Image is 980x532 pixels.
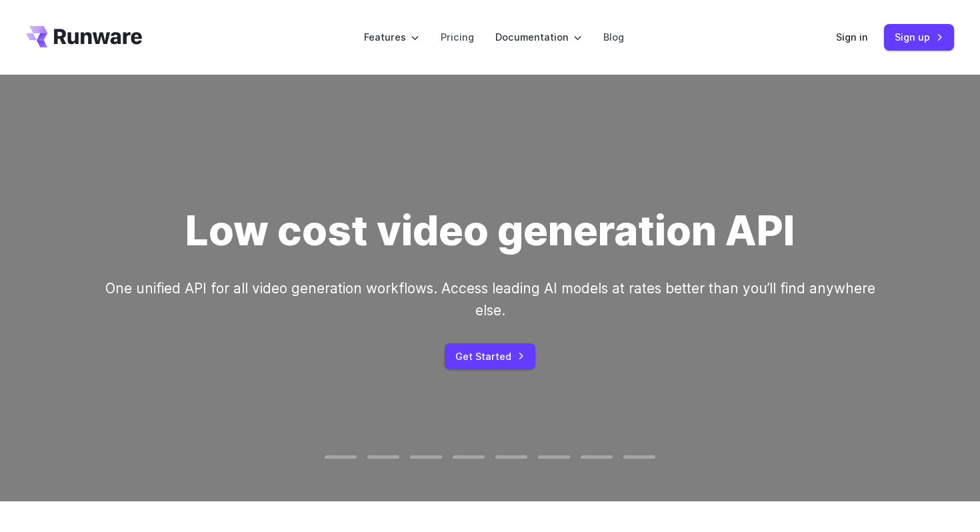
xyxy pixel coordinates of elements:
[603,29,624,45] a: Blog
[495,29,582,45] label: Documentation
[364,29,419,45] label: Features
[26,26,142,47] a: Go to /
[445,343,535,369] a: Get Started
[98,277,882,322] p: One unified API for all video generation workflows. Access leading AI models at rates better than...
[185,207,795,256] h1: Low cost video generation API
[441,29,474,45] a: Pricing
[836,29,868,45] a: Sign in
[884,24,954,50] a: Sign up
